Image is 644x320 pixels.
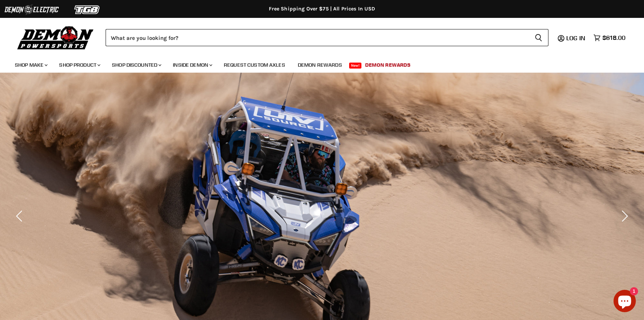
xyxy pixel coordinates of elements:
[59,3,115,17] img: TGB Logo 2
[9,54,624,73] ul: Main menu
[25,6,619,12] div: Free Shipping Over $75 | All Prices In USD
[106,57,166,73] a: Shop Discounted
[106,29,548,46] form: Product
[360,57,416,73] a: Demon Rewards
[563,35,590,41] a: Log in
[590,32,629,43] a: $618.00
[54,57,105,73] a: Shop Product
[167,57,217,73] a: Inside Demon
[349,63,362,69] span: New!
[9,57,52,73] a: Shop Make
[616,209,631,224] button: Next
[529,29,548,46] button: Search
[218,57,291,73] a: Request Custom Axles
[566,34,585,42] span: Log in
[4,3,59,17] img: Demon Electric Logo 2
[292,57,348,73] a: Demon Rewards
[13,209,28,224] button: Previous
[602,34,625,41] span: $618.00
[15,24,96,51] img: Demon Powersports
[611,290,638,314] inbox-online-store-chat: Shopify online store chat
[106,29,529,46] input: Search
